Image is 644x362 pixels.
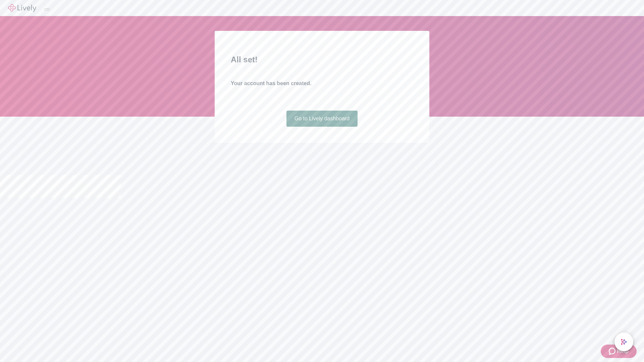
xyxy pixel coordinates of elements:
[286,111,358,127] a: Go to Lively dashboard
[44,8,50,10] button: Log out
[617,347,629,355] span: Help
[231,54,413,66] h2: All set!
[601,345,637,358] button: Zendesk support iconHelp
[621,339,627,345] svg: Lively AI Assistant
[609,347,617,355] svg: Zendesk support icon
[614,333,633,351] button: chat
[231,79,413,87] h4: Your account has been created.
[8,4,36,12] img: Lively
